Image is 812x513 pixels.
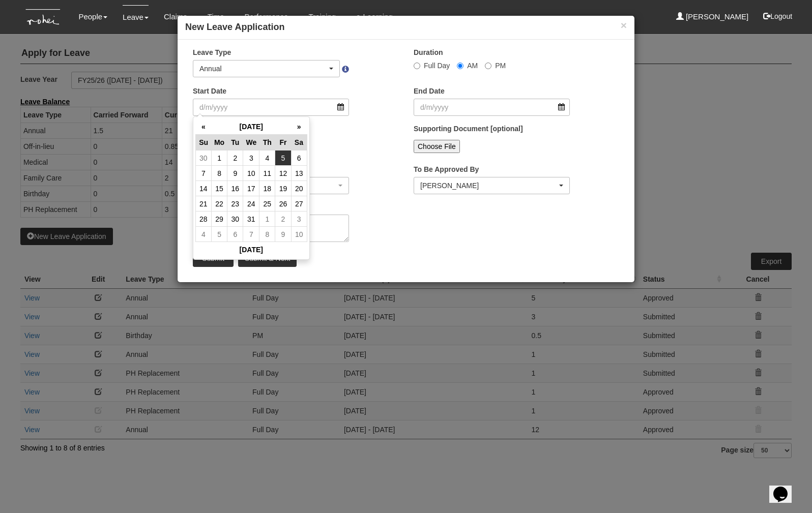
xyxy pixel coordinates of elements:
[193,60,340,77] button: Annual
[291,181,307,196] td: 20
[193,99,349,116] input: d/m/yyyy
[259,150,275,166] td: 4
[243,227,259,242] td: 7
[195,135,211,150] th: Su
[211,212,227,227] td: 29
[621,20,627,31] button: ×
[259,181,275,196] td: 18
[243,135,259,150] th: We
[211,227,227,242] td: 5
[199,64,327,74] div: Annual
[414,47,443,57] label: Duration
[291,119,307,135] th: »
[275,227,291,242] td: 9
[414,124,523,134] label: Supporting Document [optional]
[769,472,802,503] iframe: chat widget
[291,227,307,242] td: 10
[259,135,275,150] th: Th
[211,166,227,181] td: 8
[243,212,259,227] td: 31
[195,181,211,196] td: 14
[414,164,479,174] label: To Be Approved By
[195,212,211,227] td: 28
[495,62,506,70] span: PM
[243,166,259,181] td: 10
[291,196,307,212] td: 27
[211,119,291,135] th: [DATE]
[414,140,460,153] input: Choose File
[195,119,211,135] th: «
[259,212,275,227] td: 1
[275,135,291,150] th: Fr
[291,150,307,166] td: 6
[243,196,259,212] td: 24
[211,150,227,166] td: 1
[424,62,450,70] span: Full Day
[243,150,259,166] td: 3
[275,212,291,227] td: 2
[259,196,275,212] td: 25
[291,135,307,150] th: Sa
[227,196,243,212] td: 23
[227,212,243,227] td: 30
[195,242,307,258] th: [DATE]
[420,180,557,191] div: [PERSON_NAME]
[259,227,275,242] td: 8
[185,22,284,32] b: New Leave Application
[275,196,291,212] td: 26
[414,177,570,194] button: Shuhui Lee
[259,166,275,181] td: 11
[195,150,211,166] td: 30
[414,99,570,116] input: d/m/yyyy
[193,47,231,57] label: Leave Type
[227,150,243,166] td: 2
[467,62,478,70] span: AM
[275,181,291,196] td: 19
[211,196,227,212] td: 22
[291,166,307,181] td: 13
[227,135,243,150] th: Tu
[195,196,211,212] td: 21
[211,135,227,150] th: Mo
[243,181,259,196] td: 17
[414,86,445,96] label: End Date
[193,86,226,96] label: Start Date
[195,227,211,242] td: 4
[211,181,227,196] td: 15
[275,166,291,181] td: 12
[227,227,243,242] td: 6
[195,166,211,181] td: 7
[291,212,307,227] td: 3
[227,181,243,196] td: 16
[275,150,291,166] td: 5
[227,166,243,181] td: 9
